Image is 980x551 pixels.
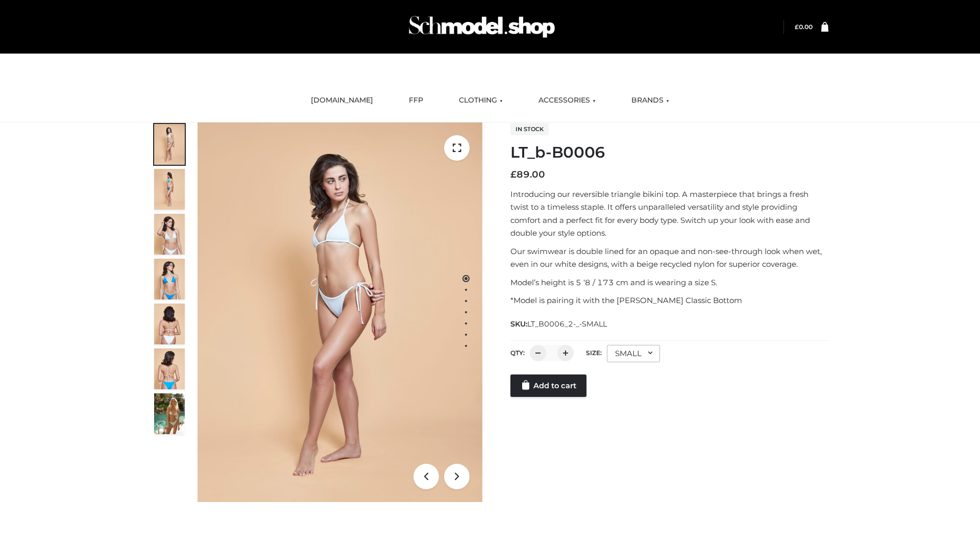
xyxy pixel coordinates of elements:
img: ArielClassicBikiniTop_CloudNine_AzureSky_OW114ECO_7-scaled.jpg [154,304,185,344]
bdi: 89.00 [510,169,545,180]
div: SMALL [607,345,660,362]
span: LT_B0006_2-_-SMALL [527,319,607,329]
a: FFP [401,89,431,112]
a: Add to cart [510,374,586,397]
img: Schmodel Admin 964 [405,7,558,47]
span: In stock [510,123,549,135]
bdi: 0.00 [795,23,813,31]
img: ArielClassicBikiniTop_CloudNine_AzureSky_OW114ECO_3-scaled.jpg [154,214,185,255]
img: ArielClassicBikiniTop_CloudNine_AzureSky_OW114ECO_4-scaled.jpg [154,259,185,299]
img: ArielClassicBikiniTop_CloudNine_AzureSky_OW114ECO_8-scaled.jpg [154,348,185,389]
a: [DOMAIN_NAME] [303,89,381,112]
a: ACCESSORIES [531,89,603,112]
img: ArielClassicBikiniTop_CloudNine_AzureSky_OW114ECO_1 [198,122,482,502]
span: £ [510,169,517,180]
p: Our swimwear is double lined for an opaque and non-see-through look when wet, even in our white d... [510,245,828,271]
a: £0.00 [795,23,813,31]
span: SKU: [510,318,608,330]
p: Model’s height is 5 ‘8 / 173 cm and is wearing a size S. [510,276,828,289]
label: QTY: [510,349,525,357]
a: CLOTHING [451,89,510,112]
img: ArielClassicBikiniTop_CloudNine_AzureSky_OW114ECO_1-scaled.jpg [154,124,185,165]
p: Introducing our reversible triangle bikini top. A masterpiece that brings a fresh twist to a time... [510,188,828,240]
p: *Model is pairing it with the [PERSON_NAME] Classic Bottom [510,294,828,307]
label: Size: [586,349,602,357]
img: ArielClassicBikiniTop_CloudNine_AzureSky_OW114ECO_2-scaled.jpg [154,169,185,210]
h1: LT_b-B0006 [510,143,828,162]
img: Arieltop_CloudNine_AzureSky2.jpg [154,393,185,434]
span: £ [795,23,799,31]
a: BRANDS [624,89,677,112]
